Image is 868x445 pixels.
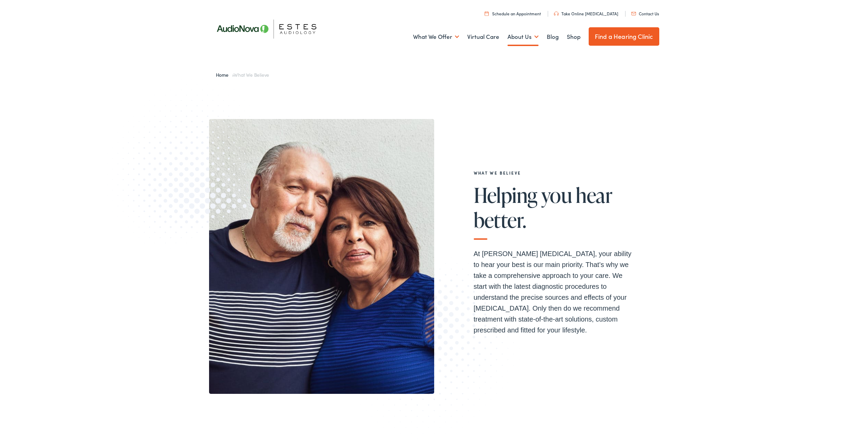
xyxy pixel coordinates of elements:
[474,209,526,231] span: better.
[589,27,659,46] a: Find a Hearing Clinic
[209,119,434,394] img: Hispanic couple hugging and smiling together
[467,24,499,49] a: Virtual Care
[547,24,559,49] a: Blog
[344,256,524,442] img: Bottom portion of a graphic image with a halftone pattern, adding to the site's aesthetic appeal.
[631,12,636,15] img: utility icon
[474,170,637,175] h2: What We Believe
[474,184,538,206] span: Helping
[474,248,637,336] p: At [PERSON_NAME] [MEDICAL_DATA], your ability to hear your best is our main priority. That’s why ...
[631,11,659,16] a: Contact Us
[485,11,541,16] a: Schedule an Appointment
[576,184,612,206] span: hear
[567,24,580,49] a: Shop
[413,24,459,49] a: What We Offer
[485,11,489,16] img: utility icon
[97,69,277,254] img: Graphic image with a halftone pattern, contributing to the site's visual design.
[507,24,539,49] a: About Us
[541,184,572,206] span: you
[554,12,559,16] img: utility icon
[554,11,618,16] a: Take Online [MEDICAL_DATA]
